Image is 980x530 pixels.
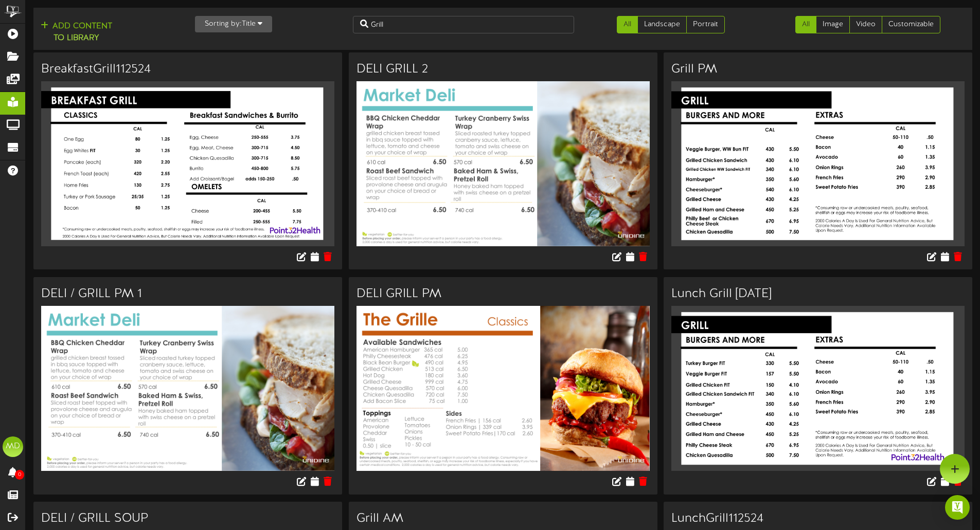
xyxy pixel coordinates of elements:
[671,512,965,525] h3: LunchGrill112524
[41,306,334,471] img: 4a0718f8-c68c-421a-9df2-f1b750ae0aebslide3.png
[671,306,965,471] img: cbb37299-97b7-4d68-accb-265d690af3ee.jpg
[617,16,638,33] a: All
[686,16,725,33] a: Portrait
[795,16,816,33] a: All
[849,16,882,33] a: Video
[357,287,650,301] h3: DELI GRILL PM
[945,495,970,520] div: Open Intercom Messenger
[671,63,965,76] h3: Grill PM
[195,16,272,32] button: Sorting by:Title
[637,16,687,33] a: Landscape
[41,81,334,246] img: dbccb42b-0b0f-42e4-af3a-79dabb6567f1.jpg
[41,512,334,525] h3: DELI / GRILL SOUP
[671,287,965,301] h3: Lunch Grill [DATE]
[357,81,650,246] img: b5a64593-5514-444a-9399-04f978b1057fslide3.png
[671,81,965,246] img: bf9b471b-e328-4d27-ac4a-072b1730f84elunchgrill.jpg
[41,63,334,76] h3: BreakfastGrill112524
[15,470,24,480] span: 0
[357,306,650,471] img: eb954d70-3575-4c3a-b351-1576eef6993bslide2.png
[357,512,650,525] h3: Grill AM
[41,287,334,301] h3: DELI / GRILL PM 1
[882,16,940,33] a: Customizable
[353,16,574,33] input: Search Content
[357,63,650,76] h3: DELI GRILL 2
[38,20,115,45] button: Add Contentto Library
[816,16,850,33] a: Image
[3,436,23,457] div: MD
